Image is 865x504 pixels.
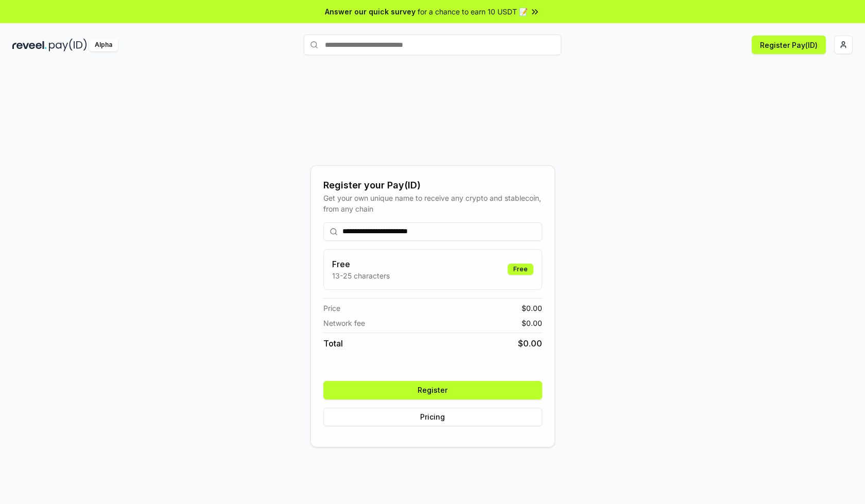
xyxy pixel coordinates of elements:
img: pay_id [49,39,87,51]
div: Alpha [89,39,118,51]
span: Total [323,337,343,350]
div: Get your own unique name to receive any crypto and stablecoin, from any chain [323,193,542,214]
button: Register [323,381,542,399]
button: Pricing [323,408,542,426]
span: $ 0.00 [522,318,542,328]
span: Price [323,303,340,314]
p: 13-25 characters [332,270,390,281]
span: Network fee [323,318,365,328]
span: $ 0.00 [518,337,542,350]
div: Free [508,264,533,275]
span: $ 0.00 [522,303,542,314]
span: Answer our quick survey [325,6,416,17]
span: for a chance to earn 10 USDT 📝 [418,6,528,17]
div: Register your Pay(ID) [323,178,542,193]
button: Register Pay(ID) [752,36,826,54]
h3: Free [332,258,390,270]
img: reveel_dark [12,39,47,51]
